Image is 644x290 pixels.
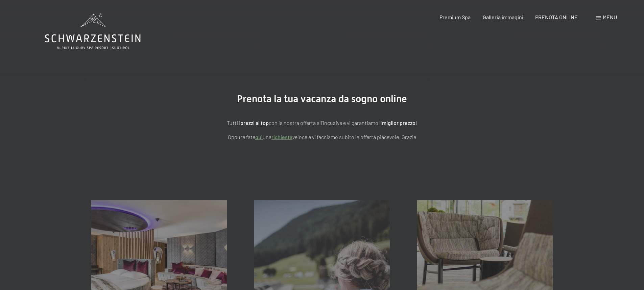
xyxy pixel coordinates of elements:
strong: prezzi al top [240,120,269,126]
a: quì [255,134,263,140]
p: Tutti i con la nostra offerta all'incusive e vi garantiamo il ! [153,118,491,127]
a: richiesta [271,134,292,140]
strong: miglior prezzo [382,120,415,126]
span: Menu [603,14,617,20]
span: Prenota la tua vacanza da sogno online [237,93,407,105]
p: Oppure fate una veloce e vi facciamo subito la offerta piacevole. Grazie [153,133,491,141]
a: Galleria immagini [483,14,523,20]
a: Premium Spa [439,14,471,20]
a: PRENOTA ONLINE [535,14,578,20]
